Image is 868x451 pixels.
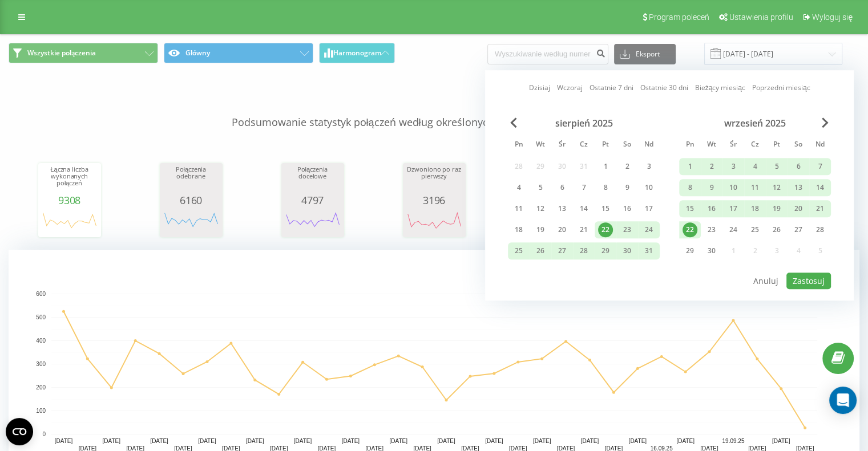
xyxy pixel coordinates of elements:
[595,242,616,259] div: pt 29 sie 2025
[641,243,656,258] div: 31
[620,159,635,174] div: 2
[487,44,608,64] input: Wyszukiwanie według numeru
[704,201,719,216] div: 16
[389,438,407,444] text: [DATE]
[809,221,831,238] div: ndz 28 wrz 2025
[790,137,807,154] abbr: sobota
[704,159,719,174] div: 2
[294,438,312,444] text: [DATE]
[722,158,744,175] div: śr 3 wrz 2025
[701,179,722,196] div: wt 9 wrz 2025
[573,221,595,238] div: czw 21 sie 2025
[508,200,530,217] div: pon 11 sie 2025
[701,221,722,238] div: wt 23 wrz 2025
[701,242,722,259] div: wt 30 wrz 2025
[683,222,697,237] div: 22
[284,166,341,194] div: Połączenia docelowe
[36,361,46,367] text: 300
[701,200,722,217] div: wt 16 wrz 2025
[530,179,551,196] div: wt 5 sie 2025
[41,194,98,206] div: 9308
[556,83,582,94] a: Wczoraj
[649,13,709,22] span: Program poleceń
[581,438,599,444] text: [DATE]
[683,159,697,174] div: 1
[641,201,656,216] div: 17
[726,180,741,195] div: 10
[598,180,613,195] div: 8
[722,221,744,238] div: śr 24 wrz 2025
[533,438,551,444] text: [DATE]
[616,221,638,238] div: sob 23 sie 2025
[573,179,595,196] div: czw 7 sie 2025
[9,43,158,63] button: Wszystkie połączenia
[766,179,788,196] div: pt 12 wrz 2025
[284,194,341,206] div: 4797
[744,158,766,175] div: czw 4 wrz 2025
[748,180,762,195] div: 11
[640,83,688,94] a: Ostatnie 30 dni
[333,49,381,57] span: Harmonogram
[595,221,616,238] div: pt 22 sie 2025
[752,83,810,94] a: Poprzedni miesiąc
[163,206,220,240] svg: A chart.
[555,243,570,258] div: 27
[809,200,831,217] div: ndz 21 wrz 2025
[812,137,829,154] abbr: niedziela
[769,159,784,174] div: 5
[681,137,699,154] abbr: poniedziałek
[628,438,647,444] text: [DATE]
[744,200,766,217] div: czw 18 wrz 2025
[555,180,570,195] div: 6
[508,221,530,238] div: pon 18 sie 2025
[510,137,527,154] abbr: poniedziałek
[342,438,360,444] text: [DATE]
[786,273,831,289] button: Zastosuj
[533,180,548,195] div: 5
[555,222,570,237] div: 20
[616,200,638,217] div: sob 16 sie 2025
[813,201,827,216] div: 21
[788,179,809,196] div: sob 13 wrz 2025
[597,137,614,154] abbr: piątek
[41,206,98,240] svg: A chart.
[530,200,551,217] div: wt 12 sie 2025
[769,222,784,237] div: 26
[284,206,341,240] svg: A chart.
[620,201,635,216] div: 16
[595,200,616,217] div: pt 15 sie 2025
[679,221,701,238] div: pon 22 wrz 2025
[598,159,613,174] div: 1
[511,201,526,216] div: 11
[744,221,766,238] div: czw 25 wrz 2025
[725,137,742,154] abbr: środa
[829,387,857,414] div: Open Intercom Messenger
[510,117,517,128] span: Previous Month
[641,222,656,237] div: 24
[683,201,697,216] div: 15
[511,180,526,195] div: 4
[555,201,570,216] div: 13
[163,194,220,206] div: 6160
[679,200,701,217] div: pon 15 wrz 2025
[533,243,548,258] div: 26
[769,201,784,216] div: 19
[704,243,719,258] div: 30
[768,137,785,154] abbr: piątek
[766,158,788,175] div: pt 5 wrz 2025
[791,222,806,237] div: 27
[246,438,264,444] text: [DATE]
[616,179,638,196] div: sob 9 sie 2025
[511,243,526,258] div: 25
[36,338,46,344] text: 400
[406,206,463,240] svg: A chart.
[747,273,785,289] button: Anuluj
[809,158,831,175] div: ndz 7 wrz 2025
[551,221,573,238] div: śr 20 sie 2025
[36,384,46,391] text: 200
[726,159,741,174] div: 3
[532,137,549,154] abbr: wtorek
[551,179,573,196] div: śr 6 sie 2025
